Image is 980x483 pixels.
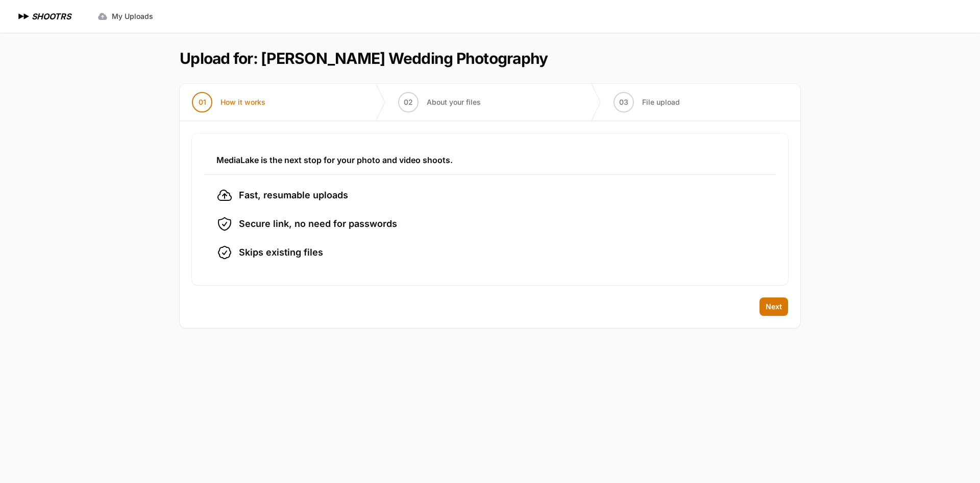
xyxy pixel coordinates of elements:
button: 02 About your files [386,84,493,121]
a: SHOOTRS SHOOTRS [16,10,71,22]
span: 03 [619,97,628,107]
span: 01 [199,97,206,107]
img: SHOOTRS [16,10,32,22]
button: 03 File upload [601,84,692,121]
span: 02 [404,97,413,107]
span: Next [766,302,782,312]
span: How it works [220,97,265,107]
button: Next [759,297,788,316]
button: 01 How it works [180,84,278,121]
span: Fast, resumable uploads [239,188,348,202]
span: File upload [642,97,680,107]
span: Secure link, no need for passwords [239,217,397,231]
h1: Upload for: [PERSON_NAME] Wedding Photography [180,49,548,67]
h3: MediaLake is the next stop for your photo and video shoots. [216,154,764,166]
h1: SHOOTRS [32,10,71,22]
span: Skips existing files [239,245,323,260]
a: My Uploads [91,7,159,26]
span: About your files [427,97,481,107]
span: My Uploads [112,11,153,21]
